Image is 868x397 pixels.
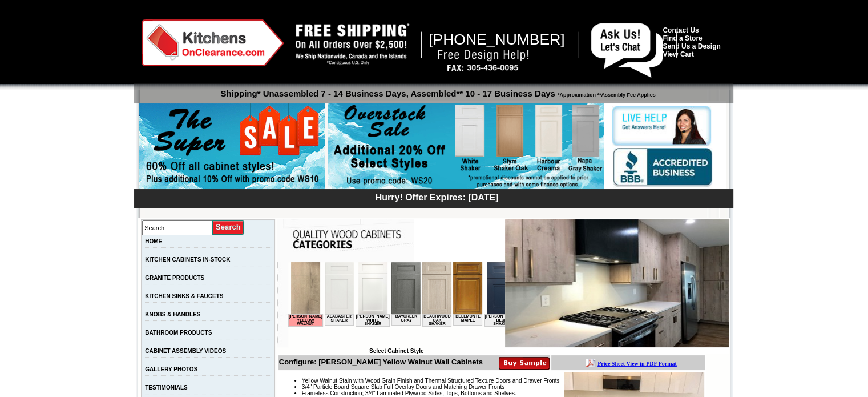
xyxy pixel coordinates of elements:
[505,219,729,347] img: Altmann Yellow Walnut
[142,19,284,66] img: Kitchens on Clearance Logo
[196,52,231,65] td: [PERSON_NAME] Blue Shaker
[288,262,505,348] iframe: Browser incompatible
[663,26,699,34] a: Contact Us
[145,348,226,354] a: CABINET ASSEMBLY VIDEOS
[13,5,92,11] b: Price Sheet View in PDF Format
[212,220,245,235] input: Submit
[555,89,656,98] span: *Approximation **Assembly Fee Applies
[145,330,212,336] a: BATHROOM PRODUCTS
[145,384,187,391] a: TESTIMONIALS
[2,3,11,12] img: pdf.png
[663,34,702,42] a: Find a Store
[429,31,565,48] span: [PHONE_NUMBER]
[302,384,504,390] span: 3/4" Particle Board Square Slab Full Overlay Doors and Matching Drawer Fronts
[663,42,720,50] a: Send Us a Design
[145,238,162,244] a: HOME
[145,311,200,318] a: KNOBS & HANDLES
[145,366,197,372] a: GALLERY PHOTOS
[145,293,223,299] a: KITCHEN SINKS & FAUCETS
[279,358,483,366] b: Configure: [PERSON_NAME] Yellow Walnut Wall Cabinets
[369,348,424,354] b: Select Cabinet Style
[663,50,693,58] a: View Cart
[302,390,516,396] span: Frameless Construction; 3/4" Laminated Plywood Sides, Tops, Bottoms and Shelves.
[140,191,733,203] div: Hurry! Offer Expires: [DATE]
[13,2,92,11] a: Price Sheet View in PDF Format
[302,378,560,384] span: Yellow Walnut Stain with Wood Grain Finish and Thermal Structured Texture Doors and Drawer Fronts
[145,275,204,281] a: GRANITE PRODUCTS
[140,83,733,98] p: Shipping* Unassembled 7 - 14 Business Days, Assembled** 10 - 17 Business Days
[145,256,230,263] a: KITCHEN CABINETS IN-STOCK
